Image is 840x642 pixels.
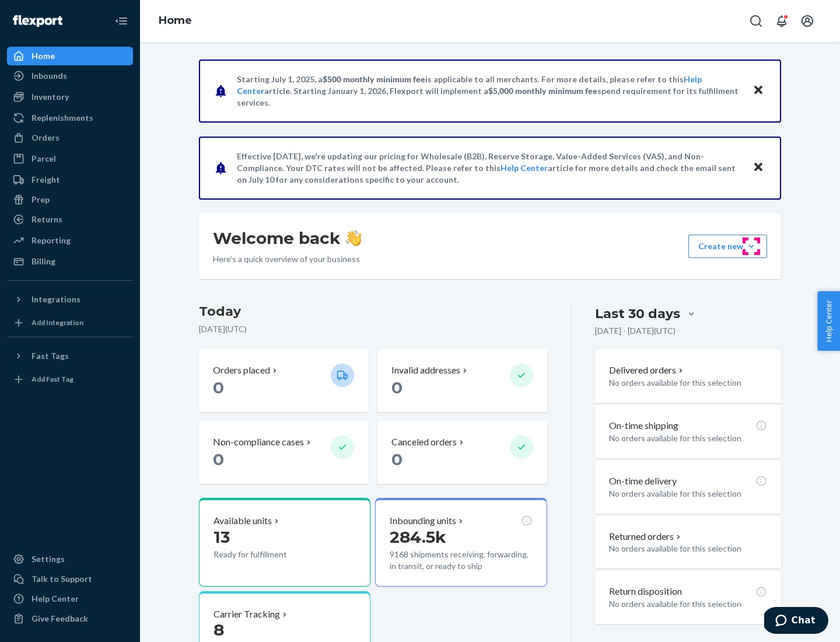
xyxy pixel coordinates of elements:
span: 0 [391,449,402,469]
span: 0 [391,378,402,397]
p: No orders available for this selection [609,432,767,444]
button: Help Center [817,291,840,351]
p: On-time delivery [609,474,677,488]
h3: Today [199,302,547,321]
a: Help Center [501,163,548,173]
div: Parcel [32,153,56,165]
p: No orders available for this selection [609,543,767,554]
button: Close [751,159,766,176]
p: Effective [DATE], we're updating our pricing for Wholesale (B2B), Reserve Storage, Value-Added Se... [237,151,741,186]
div: Talk to Support [32,573,92,585]
p: Carrier Tracking [213,608,280,621]
div: Inventory [32,91,69,103]
a: Billing [7,252,133,271]
button: Give Feedback [7,609,133,628]
span: 13 [213,527,230,547]
span: 284.5k [390,527,446,547]
a: Home [159,14,192,27]
button: Create new [688,235,767,258]
p: Here’s a quick overview of your business [213,253,362,265]
a: Help Center [7,589,133,608]
div: Inbounds [32,70,67,82]
button: Inbounding units284.5k9168 shipments receiving, forwarding, in transit, or ready to ship [375,498,547,587]
p: Invalid addresses [391,364,460,377]
button: Close Navigation [110,9,133,33]
span: 8 [213,620,224,640]
div: Settings [32,553,65,565]
a: Add Integration [7,313,133,332]
button: Invalid addresses 0 [377,350,547,412]
span: $500 monthly minimum fee [323,74,425,84]
button: Returned orders [609,530,683,543]
a: Parcel [7,149,133,168]
img: Flexport logo [13,15,62,27]
p: Ready for fulfillment [213,549,321,560]
a: Inventory [7,88,133,106]
a: Add Fast Tag [7,370,133,389]
img: hand-wave emoji [345,230,362,246]
span: 0 [213,378,224,397]
a: Prep [7,190,133,209]
a: Replenishments [7,109,133,127]
iframe: Opens a widget where you can chat to one of our agents [764,607,828,636]
p: No orders available for this selection [609,488,767,500]
p: No orders available for this selection [609,598,767,610]
button: Talk to Support [7,570,133,588]
p: Non-compliance cases [213,435,304,449]
p: No orders available for this selection [609,377,767,389]
button: Non-compliance cases 0 [199,421,368,484]
p: On-time shipping [609,419,678,432]
div: Help Center [32,593,79,605]
p: Inbounding units [390,514,456,528]
a: Freight [7,170,133,189]
a: Home [7,47,133,65]
div: Billing [32,256,55,267]
div: Add Fast Tag [32,374,73,384]
button: Open notifications [770,9,793,33]
a: Orders [7,128,133,147]
p: 9168 shipments receiving, forwarding, in transit, or ready to ship [390,549,532,572]
button: Integrations [7,290,133,309]
button: Fast Tags [7,347,133,365]
span: 0 [213,449,224,469]
span: $5,000 monthly minimum fee [488,86,597,96]
p: Starting July 1, 2025, a is applicable to all merchants. For more details, please refer to this a... [237,74,741,109]
div: Returns [32,214,62,225]
h1: Welcome back [213,228,362,249]
a: Inbounds [7,67,133,85]
div: Home [32,50,55,62]
div: Reporting [32,235,71,246]
a: Settings [7,550,133,568]
div: Last 30 days [595,305,680,323]
div: Integrations [32,294,80,305]
button: Delivered orders [609,364,685,377]
div: Fast Tags [32,350,69,362]
div: Replenishments [32,112,93,124]
ol: breadcrumbs [149,4,201,38]
button: Orders placed 0 [199,350,368,412]
button: Canceled orders 0 [377,421,547,484]
button: Available units13Ready for fulfillment [199,498,370,587]
div: Orders [32,132,60,144]
button: Open account menu [796,9,819,33]
div: Freight [32,174,60,186]
p: Return disposition [609,585,682,598]
div: Give Feedback [32,613,88,624]
a: Reporting [7,231,133,250]
div: Prep [32,194,50,205]
p: [DATE] ( UTC ) [199,323,547,335]
p: [DATE] - [DATE] ( UTC ) [595,325,675,337]
p: Canceled orders [391,435,457,449]
p: Orders placed [213,364,270,377]
div: Add Integration [32,317,83,327]
a: Returns [7,210,133,229]
p: Available units [213,514,272,528]
button: Open Search Box [744,9,768,33]
button: Close [751,82,766,99]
